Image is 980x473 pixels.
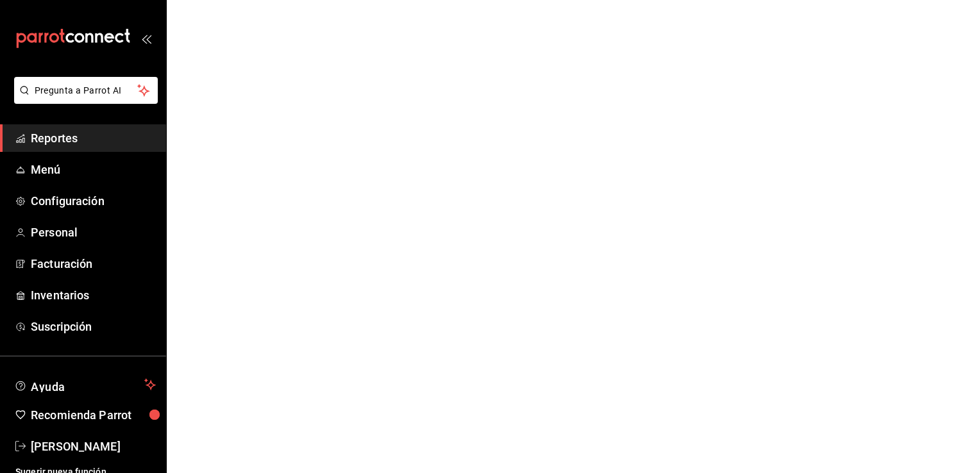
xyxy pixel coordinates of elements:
[31,286,156,304] span: Inventarios
[9,93,158,106] a: Pregunta a Parrot AI
[31,255,156,272] span: Facturación
[31,224,156,241] span: Personal
[31,129,156,147] span: Reportes
[31,192,156,210] span: Configuración
[141,33,151,44] button: open_drawer_menu
[14,77,158,104] button: Pregunta a Parrot AI
[31,377,139,392] span: Ayuda
[31,438,156,455] span: [PERSON_NAME]
[31,406,156,424] span: Recomienda Parrot
[31,318,156,335] span: Suscripción
[35,84,138,97] span: Pregunta a Parrot AI
[31,161,156,178] span: Menú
